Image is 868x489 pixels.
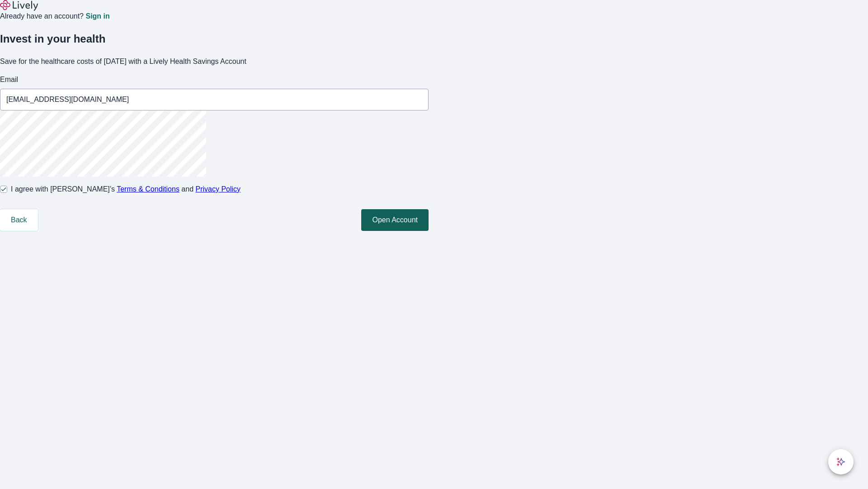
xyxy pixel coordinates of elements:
button: chat [828,449,854,475]
a: Terms & Conditions [117,185,179,193]
button: Open Account [361,209,429,231]
svg: Lively AI Assistant [836,457,845,466]
a: Sign in [85,13,109,20]
a: Privacy Policy [196,185,241,193]
span: I agree with [PERSON_NAME]’s and [11,184,241,195]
